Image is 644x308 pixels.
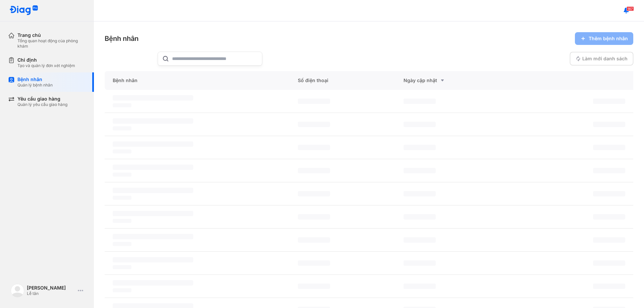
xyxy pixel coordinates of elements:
[593,214,625,220] span: ‌
[27,291,75,296] div: Lễ tân
[589,36,628,42] span: Thêm bệnh nhân
[113,288,131,292] span: ‌
[298,122,330,127] span: ‌
[404,191,436,196] span: ‌
[113,149,131,153] span: ‌
[593,237,625,243] span: ‌
[593,145,625,150] span: ‌
[404,260,436,266] span: ‌
[593,191,625,196] span: ‌
[582,56,628,62] span: Làm mới danh sách
[404,99,436,104] span: ‌
[17,96,67,102] div: Yêu cầu giao hàng
[113,173,131,177] span: ‌
[17,57,75,63] div: Chỉ định
[404,76,493,84] div: Ngày cập nhật
[113,188,193,193] span: ‌
[113,265,131,269] span: ‌
[404,284,436,289] span: ‌
[298,284,330,289] span: ‌
[9,5,38,16] img: logo
[113,118,193,124] span: ‌
[404,168,436,173] span: ‌
[290,71,395,90] div: Số điện thoại
[113,126,131,130] span: ‌
[113,280,193,286] span: ‌
[627,6,634,11] span: 167
[298,237,330,243] span: ‌
[11,284,24,297] img: logo
[593,168,625,173] span: ‌
[298,214,330,220] span: ‌
[404,237,436,243] span: ‌
[404,122,436,127] span: ‌
[17,38,86,49] div: Tổng quan hoạt động của phòng khám
[113,103,131,107] span: ‌
[593,284,625,289] span: ‌
[113,165,193,170] span: ‌
[575,32,633,45] button: Thêm bệnh nhân
[593,122,625,127] span: ‌
[113,242,131,246] span: ‌
[113,95,193,101] span: ‌
[298,168,330,173] span: ‌
[113,234,193,239] span: ‌
[113,219,131,223] span: ‌
[593,260,625,266] span: ‌
[17,82,53,88] div: Quản lý bệnh nhân
[105,34,139,43] div: Bệnh nhân
[298,191,330,196] span: ‌
[113,257,193,262] span: ‌
[113,211,193,216] span: ‌
[298,260,330,266] span: ‌
[27,285,75,291] div: [PERSON_NAME]
[17,102,67,107] div: Quản lý yêu cầu giao hàng
[17,76,53,82] div: Bệnh nhân
[404,145,436,150] span: ‌
[593,99,625,104] span: ‌
[570,52,633,65] button: Làm mới danh sách
[404,214,436,220] span: ‌
[105,71,290,90] div: Bệnh nhân
[17,63,75,68] div: Tạo và quản lý đơn xét nghiệm
[113,196,131,200] span: ‌
[17,32,86,38] div: Trang chủ
[113,141,193,147] span: ‌
[298,99,330,104] span: ‌
[298,145,330,150] span: ‌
